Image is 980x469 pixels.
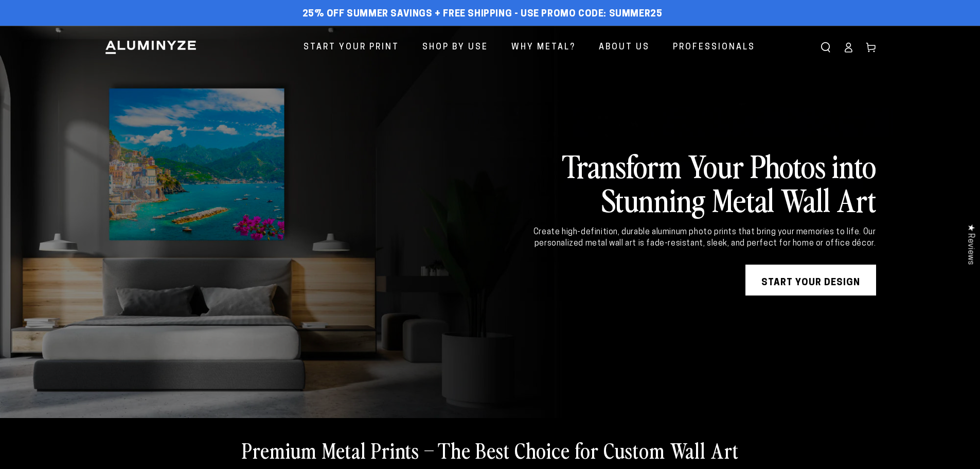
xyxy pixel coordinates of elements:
[422,40,488,55] span: Shop By Use
[665,34,763,61] a: Professionals
[599,40,650,55] span: About Us
[814,36,837,59] summary: Search our site
[302,9,663,20] span: 25% off Summer Savings + Free Shipping - Use Promo Code: SUMMER25
[673,40,755,55] span: Professionals
[503,227,876,250] div: Create high-definition, durable aluminum photo prints that bring your memories to life. Our perso...
[591,34,657,61] a: About Us
[960,216,980,273] div: Click to open Judge.me floating reviews tab
[104,40,197,55] img: Aluminyze
[242,437,739,463] h2: Premium Metal Prints – The Best Choice for Custom Wall Art
[504,34,583,61] a: Why Metal?
[296,34,407,61] a: Start Your Print
[304,40,399,55] span: Start Your Print
[511,40,576,55] span: Why Metal?
[415,34,496,61] a: Shop By Use
[745,265,876,296] a: START YOUR DESIGN
[503,148,876,216] h2: Transform Your Photos into Stunning Metal Wall Art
